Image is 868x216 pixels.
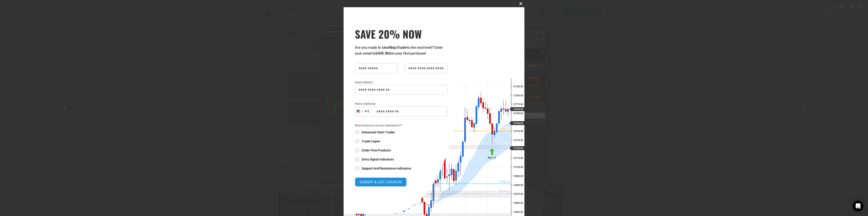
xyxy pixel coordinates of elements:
span: Trade Copier [362,139,380,144]
label: Phone (Optional) [355,102,448,106]
button: Selected country [355,106,369,116]
span: Support And Resistance Indicators [362,166,411,171]
span: Enhanced Chart Trader [362,130,395,135]
label: Trade Copier [355,139,448,144]
span: Order Flow Products [362,148,391,153]
div: +1 [365,109,369,114]
p: Are you ready to take to the next level? Enter your email to on your first purchase! [355,45,448,56]
span: What product(s) are you interested in? [355,123,448,128]
strong: SAVE BIG [375,51,391,56]
label: Support And Resistance Indicators [355,166,448,171]
div: Open Intercom Messenger [853,201,863,211]
button: SUBMIT & GET COUPON [355,177,407,187]
label: Entry Signal Indicators [355,157,448,162]
span: Entry Signal Indicators [362,157,394,162]
label: Email Address [355,80,448,85]
strong: NinjaTrader [389,45,407,50]
h3: SAVE 20% NOW [355,28,448,40]
label: Enhanced Chart Trader [355,130,448,135]
label: Order Flow Products [355,148,448,153]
